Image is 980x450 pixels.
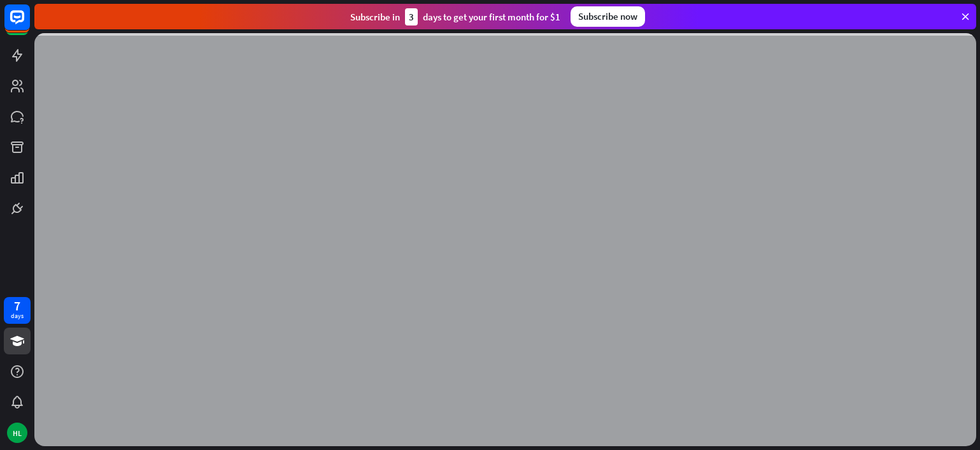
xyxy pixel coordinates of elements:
a: 7 days [4,297,31,324]
div: HL [7,423,27,443]
div: 7 [14,300,20,312]
div: Subscribe now [571,6,645,27]
div: Subscribe in days to get your first month for $1 [350,8,560,25]
div: 3 [405,8,418,25]
div: days [11,312,24,321]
